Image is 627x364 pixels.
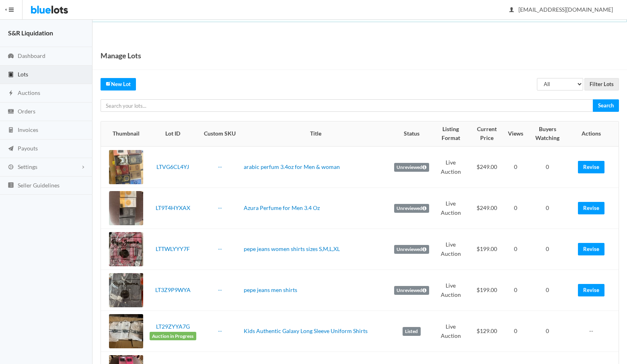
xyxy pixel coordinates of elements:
th: Buyers Watching [526,121,569,146]
td: 0 [505,229,526,270]
label: Unreviewed [394,245,429,254]
a: Revise [578,161,604,173]
td: $249.00 [469,188,505,229]
label: Unreviewed [394,204,429,213]
td: 0 [505,311,526,352]
ion-icon: list box [7,182,15,189]
span: Invoices [18,126,38,133]
th: Current Price [469,121,505,146]
a: LT9T4HYXAX [156,204,190,211]
label: Listed [403,327,421,336]
td: $199.00 [469,229,505,270]
td: 0 [505,270,526,311]
span: Payouts [18,145,38,152]
td: Live Auction [432,188,469,229]
ion-icon: create [106,81,111,86]
td: $249.00 [469,146,505,188]
a: Kids Authentic Galaxy Long Sleeve Uniform Shirts [244,327,368,334]
a: Revise [578,284,604,296]
a: -- [218,327,222,334]
ion-icon: paper plane [7,145,15,153]
th: Title [241,121,391,146]
th: Lot ID [146,121,199,146]
a: -- [218,163,222,170]
span: [EMAIL_ADDRESS][DOMAIN_NAME] [510,6,613,13]
td: $129.00 [469,311,505,352]
td: -- [569,311,619,352]
a: LT29ZYYA7G [156,323,190,330]
span: Settings [18,163,37,170]
a: pepe jeans women shirts sizes S,M,L,XL [244,245,340,252]
input: Search [593,99,619,112]
td: 0 [505,146,526,188]
span: Lots [18,71,28,78]
a: -- [218,286,222,293]
a: pepe jeans men shirts [244,286,297,293]
td: 0 [526,146,569,188]
th: Actions [569,121,619,146]
td: 0 [526,270,569,311]
span: Seller Guidelines [18,182,60,189]
td: 0 [526,188,569,229]
ion-icon: cog [7,164,15,171]
ion-icon: clipboard [7,71,15,79]
label: Unreviewed [394,286,429,295]
h1: Manage Lots [101,49,141,62]
a: -- [218,204,222,211]
a: LTTWLYYY7F [156,245,190,252]
a: Azura Perfume for Men 3.4 Oz [244,204,320,211]
span: Auction in Progress [150,332,196,341]
ion-icon: cash [7,108,15,116]
td: Live Auction [432,229,469,270]
th: Custom SKU [199,121,241,146]
a: createNew Lot [101,78,136,90]
input: Search your lots... [101,99,593,112]
span: Auctions [18,89,40,96]
a: Revise [578,202,604,214]
td: 0 [526,229,569,270]
td: $199.00 [469,270,505,311]
a: Revise [578,243,604,255]
td: Live Auction [432,311,469,352]
span: Dashboard [18,52,45,59]
ion-icon: calculator [7,127,15,134]
a: arabic perfum 3.4oz for Men & woman [244,163,340,170]
td: Live Auction [432,146,469,188]
th: Views [505,121,526,146]
td: 0 [526,311,569,352]
a: LTVG6CL4YJ [156,163,189,170]
td: Live Auction [432,270,469,311]
label: Unreviewed [394,163,429,172]
th: Status [391,121,432,146]
ion-icon: flash [7,90,15,97]
ion-icon: person [508,6,516,14]
ion-icon: speedometer [7,53,15,60]
input: Filter Lots [584,78,619,90]
th: Thumbnail [101,121,146,146]
span: Orders [18,108,35,115]
td: 0 [505,188,526,229]
strong: S&R Liquidation [8,29,53,37]
a: LT3Z9P9WYA [155,286,191,293]
th: Listing Format [432,121,469,146]
a: -- [218,245,222,252]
